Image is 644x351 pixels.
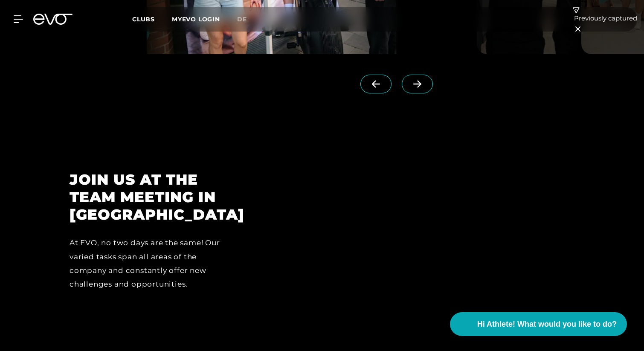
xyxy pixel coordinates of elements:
[70,171,222,223] h2: JOIN US AT THE TEAM MEETING IN [GEOGRAPHIC_DATA]
[477,319,617,330] span: Hi Athlete! What would you like to do?
[132,15,172,23] a: Clubs
[132,15,155,23] span: Clubs
[237,15,257,24] a: de
[70,236,222,291] div: At EVO, no two days are the same! Our varied tasks span all areas of the company and constantly o...
[450,312,627,336] button: Hi Athlete! What would you like to do?
[172,15,220,23] a: MYEVO LOGIN
[237,15,247,23] span: de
